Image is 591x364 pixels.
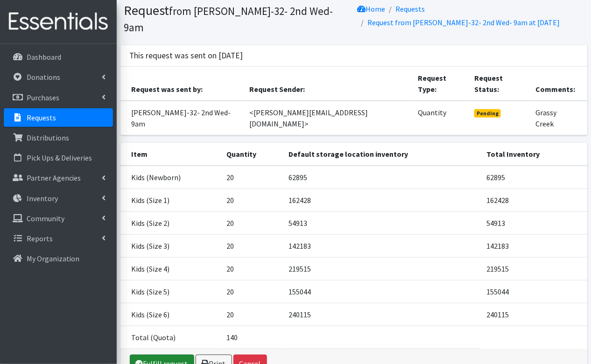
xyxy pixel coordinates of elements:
td: 20 [221,189,283,212]
p: Donations [27,72,60,82]
a: Purchases [4,88,113,107]
td: 20 [221,166,283,189]
td: <[PERSON_NAME][EMAIL_ADDRESS][DOMAIN_NAME]> [244,101,412,135]
td: Quantity [413,101,469,135]
td: 20 [221,303,283,326]
th: Request Type: [413,67,469,101]
td: [PERSON_NAME]-32- 2nd Wed- 9am [120,101,244,135]
td: Kids (Size 1) [120,189,221,212]
a: Requests [4,108,113,127]
p: Pick Ups & Deliveries [27,153,92,162]
a: Inventory [4,189,113,208]
td: 162428 [481,189,588,212]
a: Donations [4,68,113,86]
td: 240115 [481,303,588,326]
a: Requests [396,4,425,14]
h3: This request was sent on [DATE] [130,51,243,61]
th: Quantity [221,143,283,166]
a: Home [358,4,386,14]
p: Community [27,214,64,223]
a: Community [4,209,113,228]
small: from [PERSON_NAME]-32- 2nd Wed- 9am [124,4,333,34]
p: Distributions [27,133,69,142]
a: Partner Agencies [4,168,113,187]
th: Request Sender: [244,67,412,101]
a: Dashboard [4,48,113,66]
td: 54913 [283,212,481,235]
td: Grassy Creek [530,101,588,135]
td: Kids (Size 2) [120,212,221,235]
td: Kids (Newborn) [120,166,221,189]
a: Reports [4,229,113,248]
td: Total (Quota) [120,326,221,349]
td: Kids (Size 5) [120,280,221,303]
td: 62895 [283,166,481,189]
th: Request Status: [469,67,530,101]
td: 155044 [481,280,588,303]
p: Dashboard [27,52,61,62]
td: 20 [221,212,283,235]
td: 62895 [481,166,588,189]
a: Request from [PERSON_NAME]-32- 2nd Wed- 9am at [DATE] [368,18,560,27]
td: 162428 [283,189,481,212]
td: 219515 [481,258,588,280]
td: 142183 [283,235,481,258]
td: Kids (Size 3) [120,235,221,258]
a: Distributions [4,128,113,147]
td: 20 [221,235,283,258]
p: Requests [27,113,56,122]
th: Request was sent by: [120,67,244,101]
td: Kids (Size 4) [120,258,221,280]
p: Inventory [27,194,58,203]
td: 155044 [283,280,481,303]
p: Reports [27,234,53,243]
a: My Organization [4,249,113,268]
p: My Organization [27,254,80,263]
td: 20 [221,258,283,280]
td: Kids (Size 6) [120,303,221,326]
td: 20 [221,280,283,303]
td: 140 [221,326,283,349]
p: Partner Agencies [27,173,81,182]
td: 54913 [481,212,588,235]
td: 219515 [283,258,481,280]
td: 240115 [283,303,481,326]
span: Pending [474,109,501,118]
th: Default storage location inventory [283,143,481,166]
th: Comments: [530,67,588,101]
p: Purchases [27,93,59,102]
th: Item [120,143,221,166]
th: Total Inventory [481,143,588,166]
img: HumanEssentials [4,6,113,37]
td: 142183 [481,235,588,258]
h1: Request [124,2,351,35]
a: Pick Ups & Deliveries [4,148,113,167]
